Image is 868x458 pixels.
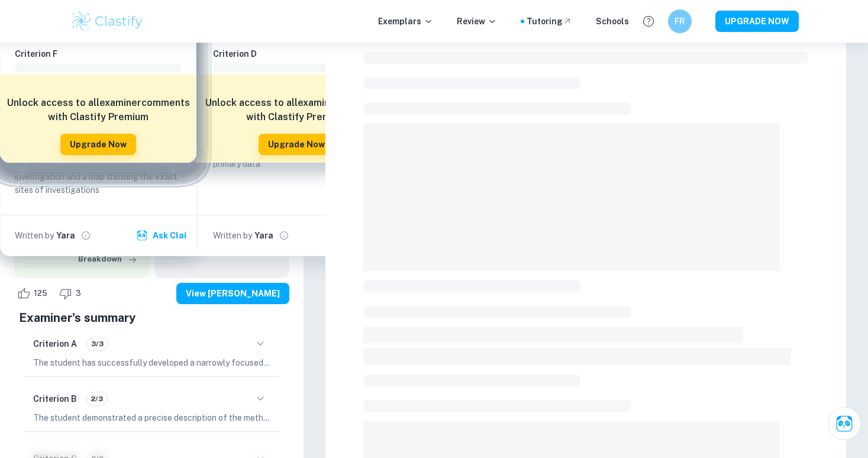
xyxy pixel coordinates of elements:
[715,11,799,32] button: UPGRADE NOW
[27,288,54,299] span: 125
[15,144,182,196] p: The student could have used figures such as annotated pictures from the sites of investigation an...
[213,47,389,60] h6: Criterion D
[33,411,270,424] p: The student demonstrated a precise description of the methods selected for both primary and secon...
[87,394,107,404] span: 2/3
[33,337,77,350] h6: Criterion A
[136,230,148,241] img: clai.svg
[457,15,497,28] p: Review
[56,284,88,303] div: Dislike
[668,9,692,33] button: FR
[33,392,77,405] h6: Criterion B
[134,225,191,246] button: Ask Clai
[276,227,292,244] button: View full profile
[87,338,108,349] span: 3/3
[259,134,334,155] button: Upgrade Now
[14,284,54,303] div: Like
[56,229,75,242] h6: Yara
[70,9,145,33] img: Clastify logo
[60,134,136,155] button: Upgrade Now
[205,96,388,124] h6: Unlock access to all examiner comments with Clastify Premium
[378,15,433,28] p: Exemplars
[596,15,629,28] a: Schools
[33,356,270,369] p: The student has successfully developed a narrowly focused fieldwork question and explored it thro...
[213,229,252,242] p: Written by
[75,250,140,268] button: Breakdown
[19,309,285,327] h5: Examiner's summary
[15,47,191,60] h6: Criterion F
[673,15,686,28] h6: FR
[254,229,273,242] h6: Yara
[828,407,861,440] button: Ask Clai
[7,96,190,124] h6: Unlock access to all examiner comments with Clastify Premium
[78,227,94,244] button: View full profile
[176,283,289,304] button: View [PERSON_NAME]
[15,229,54,242] p: Written by
[527,15,572,28] a: Tutoring
[69,288,88,299] span: 3
[638,11,659,31] button: Help and Feedback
